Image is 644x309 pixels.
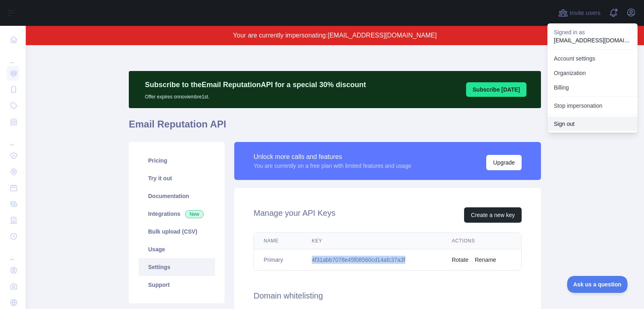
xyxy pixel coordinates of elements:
td: 4f31abb7078e45f08560cd14afc37a3f [302,249,442,271]
button: Rename [475,256,496,264]
p: [EMAIL_ADDRESS][DOMAIN_NAME] [554,36,631,44]
th: Name [254,233,302,249]
div: ... [6,131,19,147]
a: Try it out [138,169,215,187]
span: New [185,210,204,218]
td: Primary [254,249,302,271]
div: ... [6,48,19,65]
a: Documentation [138,187,215,205]
a: Integrations New [138,205,215,223]
a: Usage [138,240,215,258]
a: Organization [547,66,638,80]
p: Offer expires on noviembre 1st. [145,90,366,100]
iframe: Toggle Customer Support [567,276,628,293]
button: Rotate [452,256,468,264]
p: Signed in as [554,28,631,36]
a: Account settings [547,51,638,66]
div: You are currently on a free plan with limited features and usage [254,162,411,170]
a: Bulk upload (CSV) [138,223,215,240]
h1: Email Reputation API [129,118,541,137]
h2: Domain whitelisting [254,290,522,301]
button: Billing [547,80,638,95]
h2: Manage your API Keys [254,207,335,223]
span: Invite users [570,8,601,18]
button: Stop impersonation [547,98,638,113]
button: Create a new key [464,207,522,223]
a: Settings [138,258,215,276]
span: Your are currently impersonating: [233,32,328,39]
p: Subscribe to the Email Reputation API for a special 30 % discount [145,79,366,90]
button: Invite users [557,6,602,19]
th: Actions [442,233,521,249]
div: ... [6,245,19,261]
button: Subscribe [DATE] [466,82,526,97]
button: Sign out [547,117,638,131]
div: Unlock more calls and features [254,152,411,162]
th: Key [302,233,442,249]
a: Pricing [138,152,215,169]
a: Support [138,276,215,294]
span: [EMAIL_ADDRESS][DOMAIN_NAME] [328,32,437,39]
button: Upgrade [486,155,522,170]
